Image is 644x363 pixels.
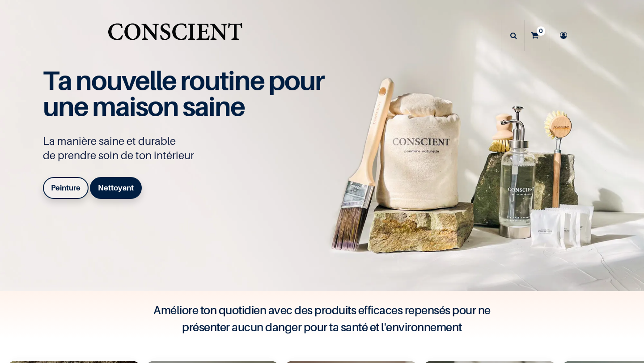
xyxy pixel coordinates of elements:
b: Peinture [51,183,80,192]
sup: 0 [537,26,545,35]
h4: Améliore ton quotidien avec des produits efficaces repensés pour ne présenter aucun danger pour t... [143,302,501,336]
img: Conscient [106,18,244,53]
a: 0 [525,20,550,51]
a: Peinture [43,177,89,198]
a: Logo of Conscient [106,18,244,53]
a: Nettoyant [90,177,142,198]
span: Ta nouvelle routine pour une maison saine [43,64,324,122]
p: La manière saine et durable de prendre soin de ton intérieur [43,134,334,163]
b: Nettoyant [98,183,134,192]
